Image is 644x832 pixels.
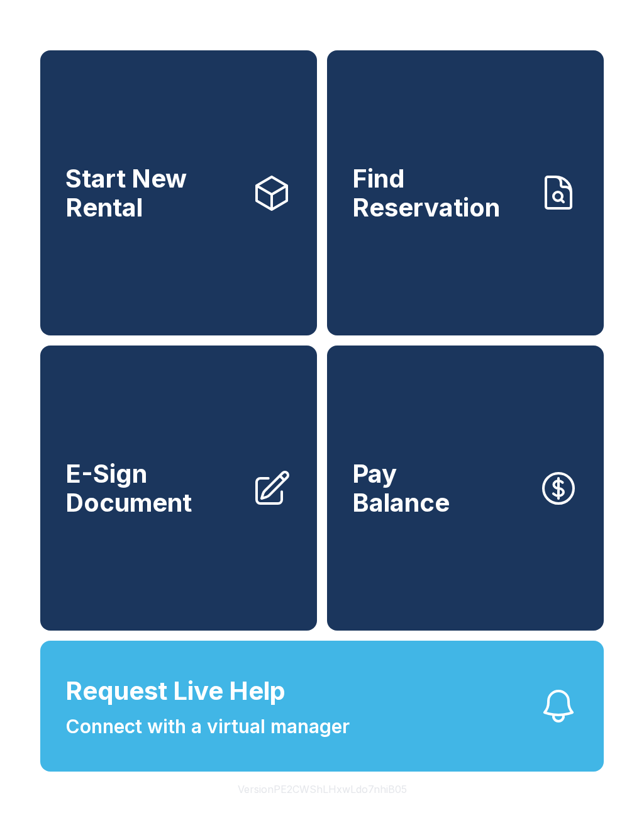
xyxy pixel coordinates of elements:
[327,50,604,335] a: Find Reservation
[352,459,450,517] span: Pay Balance
[352,164,528,222] span: Find Reservation
[327,346,604,631] a: PayBalance
[40,346,317,631] a: E-Sign Document
[40,641,604,772] button: Request Live HelpConnect with a virtual manager
[65,164,241,222] span: Start New Rental
[65,712,350,741] span: Connect with a virtual manager
[65,459,241,517] span: E-Sign Document
[65,672,286,710] span: Request Live Help
[40,50,317,335] a: Start New Rental
[228,772,417,807] button: VersionPE2CWShLHxwLdo7nhiB05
